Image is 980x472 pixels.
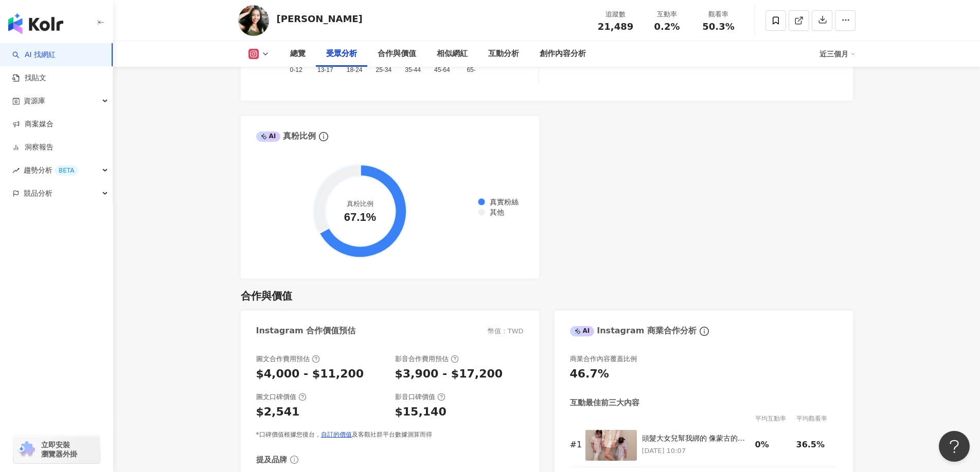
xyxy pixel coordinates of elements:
p: [DATE] 10:07 [642,445,750,457]
span: 真實粉絲 [482,198,519,206]
tspan: 18-24 [346,66,362,73]
tspan: 13-17 [317,66,333,73]
div: Instagram 合作價值預估 [256,325,356,336]
div: [PERSON_NAME] [277,12,363,25]
div: AI [256,131,281,142]
span: 21,489 [598,21,633,32]
tspan: 35-44 [405,66,421,73]
span: 其他 [482,208,504,216]
span: 0.2% [654,22,680,32]
div: $4,000 - $11,200 [256,366,364,382]
div: # 1 [570,439,580,450]
div: 商業合作內容覆蓋比例 [570,354,637,364]
div: 互動最佳前三大內容 [570,398,639,408]
tspan: 25-34 [376,66,391,73]
div: 0% [755,439,791,450]
span: 50.3% [702,22,734,32]
div: $15,140 [395,404,447,420]
span: 競品分析 [24,182,52,205]
div: $2,541 [256,404,300,420]
div: 真粉比例 [256,130,316,142]
iframe: Help Scout Beacon - Open [939,431,970,462]
div: 觀看率 [699,9,738,20]
a: chrome extension立即安裝 瀏覽器外掛 [13,436,100,463]
div: *口碑價值根據您後台， 及客觀社群平台數據測算而得 [256,430,524,439]
div: 圖文合作費用預估 [256,354,320,364]
div: 近三個月 [819,46,856,62]
div: 互動分析 [488,48,519,60]
div: 總覽 [290,48,306,60]
div: 幣值：TWD [488,327,524,336]
span: 資源庫 [24,89,45,112]
a: 商案媒合 [12,119,54,129]
tspan: 65- [467,66,475,73]
span: 趨勢分析 [24,159,78,182]
div: 合作與價值 [241,289,292,303]
span: info-circle [317,130,330,143]
span: info-circle [289,454,300,465]
tspan: 45-64 [434,66,450,73]
div: 相似網紅 [437,48,468,60]
a: 自訂的價值 [321,431,352,438]
img: KOL Avatar [238,5,269,36]
a: 洞察報告 [12,142,54,153]
a: 找貼文 [12,73,46,83]
span: info-circle [698,325,710,337]
div: 受眾分析 [326,48,357,60]
div: 追蹤數 [596,9,635,20]
div: 頭髮大女兒幫我綁的 像蒙古的⋯⋯ 全身 @hyggehug2020 都有防曬系數☀️ 女兒衣服 @Mina代購的三麗鷗 褲子 @moffyplanet2022 門市有現貨 [642,433,750,444]
div: 圖文口碑價值 [256,392,307,402]
div: 創作內容分析 [540,48,586,60]
div: AI [570,326,595,336]
div: 影音合作費用預估 [395,354,459,364]
div: 36.5% [796,439,832,450]
div: BETA [55,165,78,176]
a: searchAI 找網紅 [12,50,56,60]
div: 平均觀看率 [796,413,838,424]
div: $3,900 - $17,200 [395,366,503,382]
div: 影音口碑價值 [395,392,446,402]
div: 互動率 [648,9,687,20]
img: chrome extension [16,441,37,458]
div: 平均互動率 [755,413,796,424]
div: Instagram 商業合作分析 [570,325,697,336]
tspan: 0-12 [290,66,302,73]
div: 46.7% [570,366,609,382]
img: 頭髮大女兒幫我綁的 像蒙古的⋯⋯ 全身 @hyggehug2020 都有防曬系數☀️ 女兒衣服 @Mina代購的三麗鷗 褲子 @moffyplanet2022 門市有現貨 [585,430,637,461]
div: 合作與價值 [378,48,416,60]
span: rise [12,167,20,174]
div: 提及品牌 [256,455,287,465]
img: logo [8,13,63,34]
span: 立即安裝 瀏覽器外掛 [41,440,77,459]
